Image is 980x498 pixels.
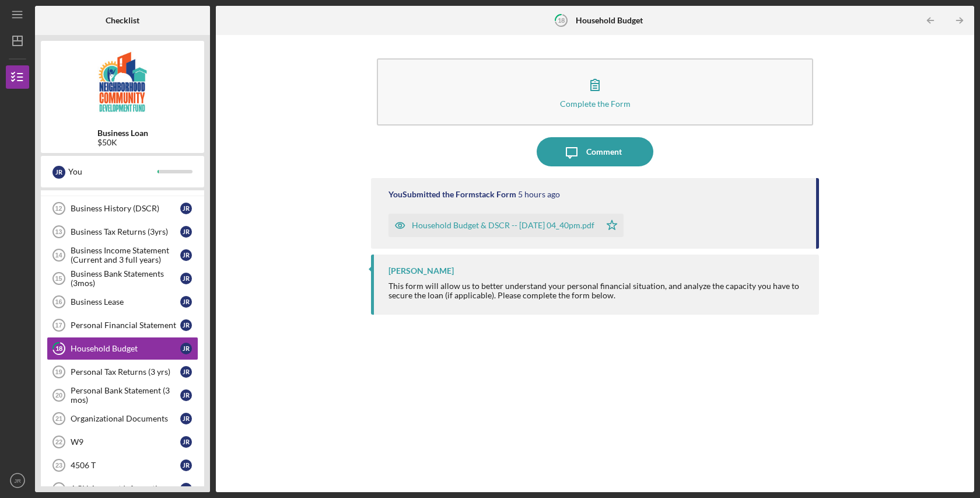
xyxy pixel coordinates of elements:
div: J R [180,273,192,284]
div: This form will allow us to better understand your personal financial situation, and analyze the c... [388,281,807,300]
tspan: 24 [55,485,63,492]
div: You [68,162,157,182]
button: Complete the Form [377,58,813,126]
div: W9 [71,437,180,447]
div: Business Lease [71,297,180,307]
div: Comment [586,137,622,166]
div: Household Budget & DSCR -- [DATE] 04_40pm.pdf [412,221,594,230]
text: JR [14,478,21,484]
b: Business Loan [97,128,148,138]
a: 17Personal Financial StatementJR [47,314,198,337]
div: ACH Account Information [71,484,180,493]
div: J R [180,436,192,448]
a: 14Business Income Statement (Current and 3 full years)JR [47,243,198,267]
div: 4506 T [71,461,180,470]
b: Household Budget [576,16,643,25]
div: Business History (DSCR) [71,204,180,213]
button: Comment [537,137,653,166]
div: Business Tax Returns (3yrs) [71,227,180,236]
div: You Submitted the Formstack Form [388,190,516,199]
a: 18Household BudgetJR [47,337,198,360]
a: 12Business History (DSCR)JR [47,197,198,220]
b: Checklist [106,16,139,25]
div: Business Bank Statements (3mos) [71,269,180,288]
a: 234506 TJR [47,454,198,477]
tspan: 22 [55,438,62,445]
tspan: 16 [55,298,62,305]
div: Household Budget [71,344,180,353]
div: $50K [97,138,148,147]
a: 21Organizational DocumentsJR [47,407,198,430]
div: J R [180,226,192,238]
div: Business Income Statement (Current and 3 full years) [71,246,180,264]
div: J R [180,203,192,214]
img: Product logo [41,47,204,117]
tspan: 20 [55,392,62,399]
a: 20Personal Bank Statement (3 mos)JR [47,384,198,407]
div: J R [180,389,192,401]
div: J R [52,166,65,179]
tspan: 17 [55,322,62,329]
a: 15Business Bank Statements (3mos)JR [47,267,198,290]
tspan: 12 [55,205,62,212]
tspan: 21 [55,415,62,422]
tspan: 13 [55,228,62,235]
div: Personal Tax Returns (3 yrs) [71,367,180,377]
div: Complete the Form [560,99,631,108]
div: Personal Bank Statement (3 mos) [71,386,180,405]
a: 19Personal Tax Returns (3 yrs)JR [47,360,198,384]
a: 13Business Tax Returns (3yrs)JR [47,220,198,243]
a: 16Business LeaseJR [47,290,198,314]
button: JR [6,469,29,492]
div: J R [180,459,192,471]
div: J R [180,413,192,424]
div: J R [180,343,192,354]
tspan: 18 [558,16,565,24]
a: 22W9JR [47,430,198,454]
div: J R [180,249,192,261]
button: Household Budget & DSCR -- [DATE] 04_40pm.pdf [388,214,624,237]
div: J R [180,296,192,308]
div: J R [180,319,192,331]
tspan: 23 [55,462,62,469]
div: J R [180,366,192,378]
div: Personal Financial Statement [71,321,180,330]
time: 2025-08-25 20:40 [518,190,560,199]
tspan: 19 [55,368,62,375]
div: J R [180,483,192,494]
div: [PERSON_NAME] [388,266,454,276]
tspan: 14 [55,252,62,259]
tspan: 15 [55,275,62,282]
tspan: 18 [55,345,62,353]
div: Organizational Documents [71,414,180,423]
